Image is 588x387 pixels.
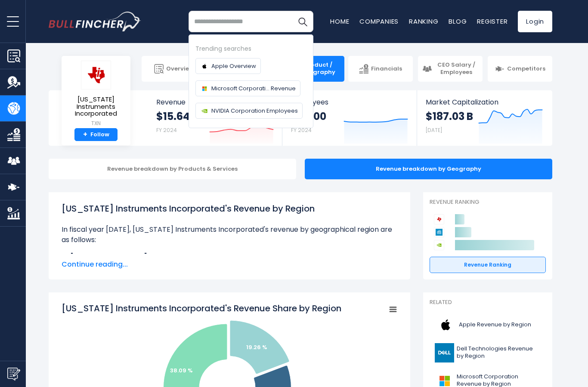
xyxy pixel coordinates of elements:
h1: [US_STATE] Instruments Incorporated's Revenue by Region [62,202,397,215]
img: NVIDIA Corporation competitors logo [434,240,444,250]
span: Continue reading... [62,259,397,270]
small: FY 2024 [291,126,312,134]
img: AAPL logo [435,315,456,335]
a: Revenue $15.64 B FY 2024 [148,90,282,146]
a: Blog [449,17,467,26]
img: Company logo [200,107,209,115]
strong: + [83,131,87,138]
a: [US_STATE] Instruments Incorporated TXN [68,60,124,128]
p: Revenue Ranking [430,199,546,206]
span: Market Capitalization [426,98,543,106]
div: Trending searches [195,44,306,54]
b: [GEOGRAPHIC_DATA]: [70,252,149,262]
span: Product / Geography [296,61,340,76]
a: NVIDIA Corporation Employees [195,103,303,119]
a: Financials [348,56,413,82]
img: Company logo [200,84,209,93]
a: Market Capitalization $187.03 B [DATE] [417,90,551,146]
button: Search [292,11,313,32]
small: [DATE] [426,126,442,134]
span: CEO Salary / Employees [434,61,478,76]
a: Revenue Ranking [430,257,546,273]
strong: $15.64 B [156,110,198,123]
span: Microsoft Corporati... Revenue [211,84,296,93]
p: In fiscal year [DATE], [US_STATE] Instruments Incorporated's revenue by geographical region are a... [62,224,397,245]
img: bullfincher logo [49,12,141,31]
text: 19.26 % [246,343,267,351]
a: CEO Salary / Employees [418,56,483,82]
tspan: [US_STATE] Instruments Incorporated's Revenue Share by Region [62,302,341,314]
img: DELL logo [435,343,454,362]
span: [US_STATE] Instruments Incorporated [68,96,124,117]
a: +Follow [74,128,118,141]
a: Ranking [409,17,438,26]
a: Companies [359,17,399,26]
a: Dell Technologies Revenue by Region [430,341,546,365]
img: Applied Materials competitors logo [434,227,444,237]
a: Microsoft Corporati... Revenue [195,80,300,96]
a: Home [330,17,349,26]
a: Employees 34,000 FY 2024 [282,90,416,146]
a: Register [477,17,508,26]
a: Go to homepage [49,12,141,31]
span: Financials [371,65,402,73]
span: Competitors [507,65,545,73]
span: Dell Technologies Revenue by Region [457,345,541,360]
span: NVIDIA Corporation Employees [211,106,298,115]
div: Revenue breakdown by Geography [305,159,552,179]
img: Texas Instruments Incorporated competitors logo [434,214,444,224]
small: FY 2024 [156,126,177,134]
a: Login [518,11,552,32]
li: $3.01 B [62,252,397,262]
span: Employees [291,98,408,106]
span: Overview [166,65,194,73]
img: Company logo [200,62,209,71]
span: Apple Revenue by Region [459,321,531,329]
div: Revenue breakdown by Products & Services [49,159,296,179]
a: Competitors [488,56,552,82]
a: Overview [142,56,206,82]
strong: $187.03 B [426,110,473,123]
span: Revenue [156,98,274,106]
text: 38.09 % [170,366,193,375]
span: Apple Overview [211,61,256,71]
a: Apple Overview [195,58,261,74]
small: TXN [68,120,124,127]
p: Related [430,299,546,306]
a: Apple Revenue by Region [430,313,546,337]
